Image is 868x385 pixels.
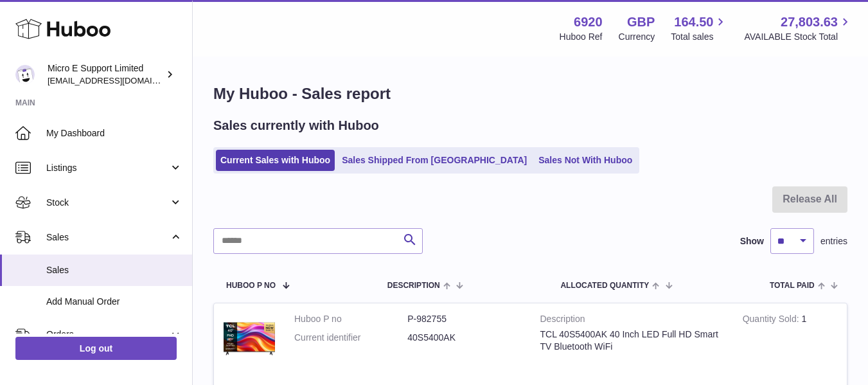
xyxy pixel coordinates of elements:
a: Current Sales with Huboo [216,150,335,171]
h1: My Huboo - Sales report [213,84,847,104]
span: Description [387,282,440,290]
span: entries [820,235,847,247]
h2: Sales currently with Huboo [213,117,379,134]
a: Sales Shipped From [GEOGRAPHIC_DATA] [337,150,531,171]
span: 27,803.63 [781,13,838,31]
dd: P-982755 [407,313,520,325]
span: Total sales [671,31,728,43]
span: Sales [46,264,182,276]
a: Sales Not With Huboo [534,150,637,171]
span: Sales [46,231,169,244]
span: Orders [46,328,169,341]
dt: Current identifier [294,332,407,344]
div: TCL 40S5400AK 40 Inch LED Full HD Smart TV Bluetooth WiFi [540,328,723,353]
div: Currency [619,31,655,43]
div: Huboo Ref [560,31,603,43]
img: contact@micropcsupport.com [15,65,35,84]
span: AVAILABLE Stock Total [744,31,853,43]
strong: GBP [627,13,655,31]
a: 27,803.63 AVAILABLE Stock Total [744,13,853,43]
span: Total paid [770,282,815,290]
strong: Quantity Sold [743,314,802,327]
a: Log out [15,337,177,360]
td: 1 [733,303,847,377]
img: $_57.JPG [224,313,275,364]
span: ALLOCATED Quantity [560,282,649,290]
span: Stock [46,197,169,209]
strong: Description [540,313,723,328]
span: Listings [46,162,169,174]
span: 164.50 [674,13,713,31]
dt: Huboo P no [294,313,407,325]
span: Huboo P no [226,282,276,290]
span: Add Manual Order [46,296,182,308]
div: Micro E Support Limited [48,62,163,87]
span: [EMAIL_ADDRESS][DOMAIN_NAME] [48,75,189,85]
strong: 6920 [574,13,603,31]
span: My Dashboard [46,127,182,139]
a: 164.50 Total sales [671,13,728,43]
label: Show [740,235,764,247]
dd: 40S5400AK [407,332,520,344]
